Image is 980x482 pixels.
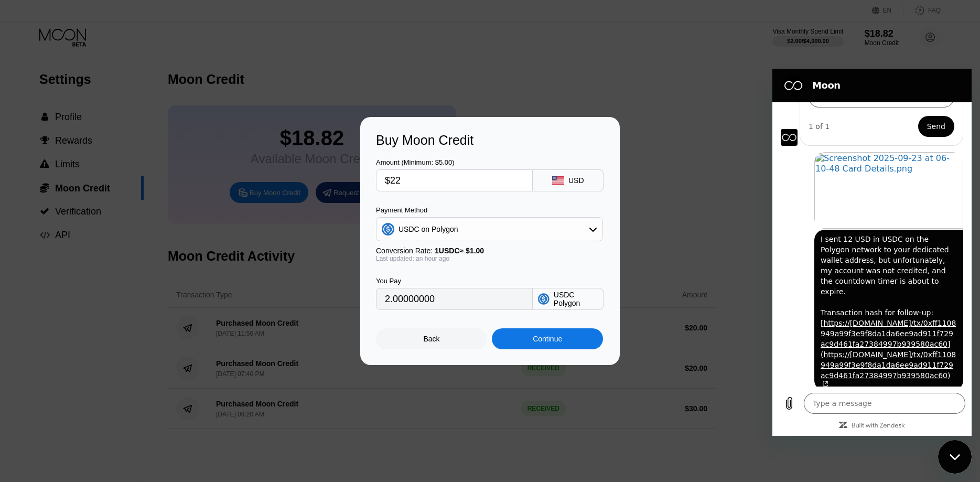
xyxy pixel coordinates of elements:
[376,255,603,262] div: Last updated: an hour ago
[376,247,603,255] div: Conversion Rate:
[376,133,604,148] div: Buy Moon Credit
[399,225,458,233] div: USDC on Polygon
[376,206,603,214] div: Payment Method
[554,291,598,307] div: USDC Polygon
[938,440,972,474] iframe: Button to launch messaging window, conversation in progress
[376,158,533,166] div: Amount (Minimum: $5.00)
[492,328,603,349] div: Continue
[533,335,562,343] div: Continue
[568,176,584,185] div: USD
[435,247,484,255] span: 1 USDC ≈ $1.00
[376,277,533,285] div: You Pay
[376,328,487,349] div: Back
[385,170,524,191] input: $0.00
[424,335,440,343] div: Back
[376,219,602,240] div: USDC on Polygon
[772,69,972,436] iframe: Messaging window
